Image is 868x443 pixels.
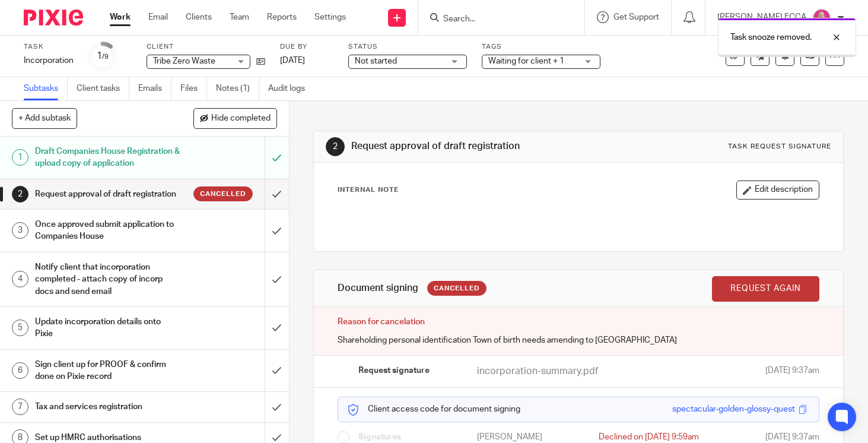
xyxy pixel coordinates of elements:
[211,114,271,124] span: Hide completed
[812,8,831,27] img: Cheryl%20Sharp%20FCCA.png
[12,222,28,239] div: 3
[12,186,28,202] div: 2
[35,398,180,416] h1: Tax and services registration
[338,334,819,346] p: Shareholding personal identification Town of birth needs amending to [GEOGRAPHIC_DATA]
[12,398,28,415] div: 7
[267,11,297,23] a: Reports
[12,149,28,166] div: 1
[24,77,68,100] a: Subtasks
[148,11,168,23] a: Email
[35,216,180,246] h1: Once approved submit application to Companies House
[35,356,180,386] h1: Sign client up for PROOF & confirm done on Pixie record
[24,42,74,52] label: Task
[180,77,207,100] a: Files
[193,108,277,128] button: Hide completed
[765,365,819,378] span: [DATE] 9:37am
[77,77,129,100] a: Client tasks
[230,11,249,23] a: Team
[338,185,399,195] p: Internal Note
[35,143,180,173] h1: Draft Companies House Registration & upload copy of application
[348,42,467,52] label: Status
[24,55,74,67] div: Incorporation
[736,181,819,200] button: Edit description
[35,185,180,203] h1: Request approval of draft registration
[216,77,259,100] a: Notes (1)
[24,10,83,26] img: Pixie
[597,431,700,443] div: Declined on [DATE] 9:59am
[314,11,346,23] a: Settings
[200,189,246,199] span: Cancelled
[97,49,109,63] div: 1
[186,11,212,23] a: Clients
[712,276,819,302] a: Request again
[12,108,77,128] button: + Add subtask
[765,431,819,443] span: [DATE] 9:37am
[110,11,131,23] a: Work
[12,362,28,379] div: 6
[280,56,305,65] span: [DATE]
[358,431,401,443] span: Signatures
[12,319,28,336] div: 5
[477,431,579,443] p: [PERSON_NAME]
[268,77,314,100] a: Audit logs
[35,258,180,300] h1: Notify client that incorporation completed - attach copy of incorp docs and send email
[147,42,265,52] label: Client
[153,57,215,65] span: Tribe Zero Waste
[347,403,520,415] p: Client access code for document signing
[728,142,831,151] div: Task request signature
[338,316,819,328] h3: Reason for cancelation
[326,137,345,156] div: 2
[280,42,333,52] label: Due by
[12,271,28,287] div: 4
[355,57,397,65] span: Not started
[427,281,487,296] div: Cancelled
[358,365,430,376] span: Request signature
[338,282,418,295] h1: Document signing
[730,31,812,43] p: Task snooze removed.
[351,140,604,153] h1: Request approval of draft registration
[102,53,109,60] small: /9
[672,403,795,415] div: spectacular-golden-glossy-quest
[488,57,564,65] span: Waiting for client + 1
[35,313,180,343] h1: Update incorporation details onto Pixie
[477,365,607,378] p: incorporation-summary.pdf
[138,77,171,100] a: Emails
